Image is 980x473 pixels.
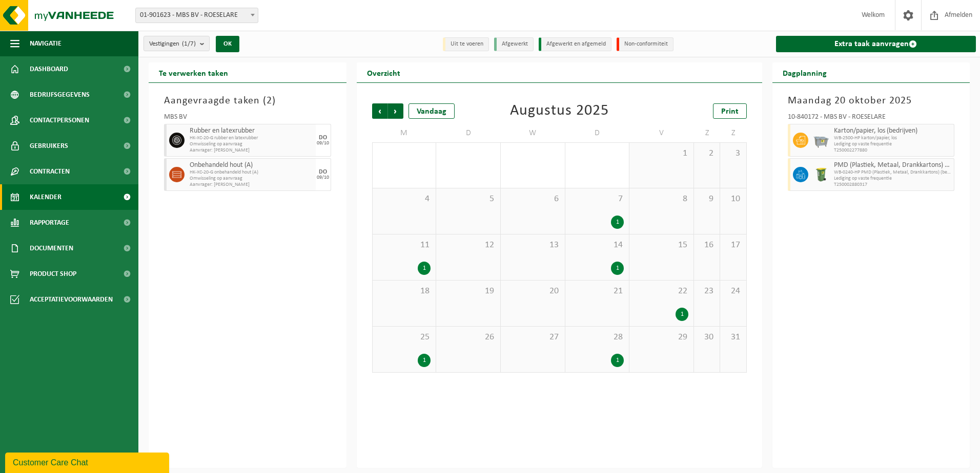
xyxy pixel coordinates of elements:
span: 9 [699,193,714,205]
div: 1 [418,354,431,367]
span: 1 [635,148,688,159]
span: 24 [725,286,741,297]
span: 7 [570,193,624,205]
span: 14 [570,240,624,251]
li: Uit te voeren [443,37,489,51]
span: Lediging op vaste frequentie [834,141,952,147]
span: Dashboard [30,56,68,82]
div: 10-840172 - MBS BV - ROESELARE [788,114,955,124]
span: T250002277880 [834,147,952,154]
div: 09/10 [317,141,329,146]
span: Aanvrager: [PERSON_NAME] [190,182,313,188]
div: MBS BV [164,114,331,124]
span: Rubber en latexrubber [190,127,313,135]
td: M [372,124,437,142]
span: 10 [725,193,741,205]
span: 30 [699,332,714,343]
span: 28 [570,332,624,343]
span: 01-901623 - MBS BV - ROESELARE [135,8,258,23]
div: Vandaag [409,103,455,119]
div: 1 [611,262,624,275]
span: Onbehandeld hout (A) [190,161,313,169]
span: HK-XC-20-G onbehandeld hout (A) [190,169,313,176]
span: 5 [441,193,495,205]
span: 29 [635,332,688,343]
div: 1 [611,354,624,367]
span: 23 [699,286,714,297]
span: 01-901623 - MBS BV - ROESELARE [136,8,258,23]
li: Non-conformiteit [617,37,673,51]
span: 12 [441,240,495,251]
div: DO [319,135,327,141]
span: Navigatie [30,31,62,56]
span: 19 [441,286,495,297]
li: Afgewerkt en afgemeld [539,37,611,51]
span: Aanvrager: [PERSON_NAME] [190,147,313,154]
span: 3 [725,148,741,159]
div: DO [319,169,327,175]
td: Z [694,124,720,142]
a: Extra taak aanvragen [776,36,976,52]
span: 2 [267,96,272,106]
td: V [629,124,694,142]
div: 09/10 [317,175,329,180]
span: WB-0240-HP PMD (Plastiek, Metaal, Drankkartons) (bedrijven) [834,169,952,176]
span: Gebruikers [30,133,68,159]
a: Print [713,103,747,119]
span: Vestigingen [149,36,196,52]
span: 11 [378,240,431,251]
span: HK-XC-20-G rubber en latexrubber [190,135,313,141]
span: T250002880317 [834,182,952,188]
h2: Dagplanning [772,62,837,82]
div: 1 [611,216,624,229]
span: Contactpersonen [30,107,89,133]
span: Omwisseling op aanvraag [190,141,313,147]
div: Augustus 2025 [510,103,609,119]
td: Z [720,124,746,142]
span: Contracten [30,159,70,184]
span: Omwisseling op aanvraag [190,176,313,182]
span: 16 [699,240,714,251]
td: D [436,124,501,142]
li: Afgewerkt [494,37,534,51]
span: 6 [506,193,560,205]
span: Bedrijfsgegevens [30,82,90,107]
h3: Aangevraagde taken ( ) [164,93,331,109]
span: 31 [725,332,741,343]
span: WB-2500-HP karton/papier, los [834,135,952,141]
div: 1 [676,308,688,321]
span: Documenten [30,235,73,261]
span: Vorige [372,103,387,119]
h3: Maandag 20 oktober 2025 [788,93,955,109]
img: WB-2500-GAL-GY-01 [813,133,829,148]
span: 8 [635,193,688,205]
span: 4 [378,193,431,205]
span: 27 [506,332,560,343]
span: 13 [506,240,560,251]
button: Vestigingen(1/7) [144,36,210,51]
span: 20 [506,286,560,297]
span: Rapportage [30,210,69,235]
span: Kalender [30,184,62,210]
button: OK [216,36,239,52]
span: 15 [635,240,688,251]
div: 1 [418,262,431,275]
span: Lediging op vaste frequentie [834,176,952,182]
h2: Te verwerken taken [149,62,238,82]
iframe: chat widget [5,450,171,473]
span: Product Shop [30,261,76,287]
span: Print [721,107,739,116]
span: Acceptatievoorwaarden [30,287,113,312]
count: (1/7) [182,40,196,47]
span: 26 [441,332,495,343]
span: 18 [378,286,431,297]
td: D [565,124,630,142]
span: PMD (Plastiek, Metaal, Drankkartons) (bedrijven) [834,161,952,169]
h2: Overzicht [357,62,411,82]
span: 2 [699,148,714,159]
span: Volgende [388,103,403,119]
span: 21 [570,286,624,297]
span: 22 [635,286,688,297]
img: WB-0240-HPE-GN-50 [813,167,829,182]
